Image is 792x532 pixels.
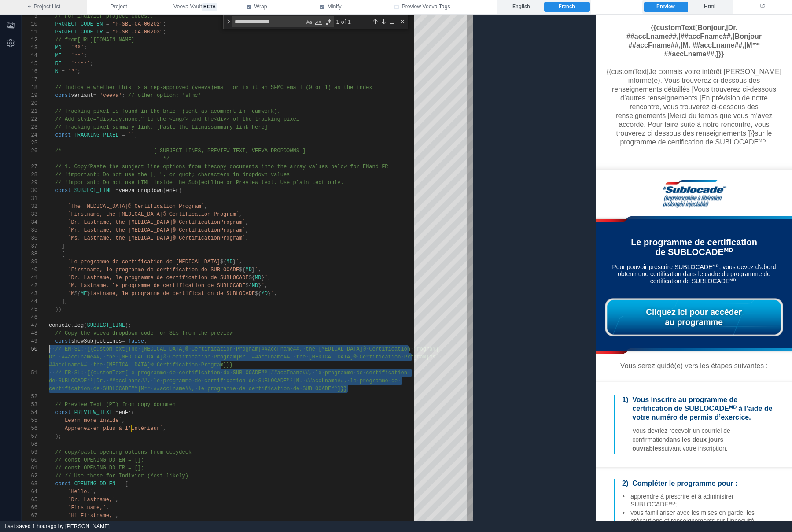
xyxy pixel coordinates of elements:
span: RE [55,61,61,67]
span: ], [62,299,68,305]
span: {{customText[The [87,346,137,352]
div: 21 [22,107,37,115]
span: [MEDICAL_DATA]® [106,362,154,368]
span: programme [325,370,354,376]
div: 48 [22,329,37,337]
span: certification [366,370,407,376]
span: Certification [157,362,198,368]
span: · [210,354,214,360]
span: "P-SBL-CA-00202" [112,21,163,27]
span: · [201,378,204,384]
div: 27 [22,163,37,171]
div: Find in Selection (⌥⌘L) [388,17,398,26]
span: line or Preview text. Use plain text only. [210,180,343,186]
span: [MEDICAL_DATA]® [318,346,366,352]
span: // Add style="display:none;" to the <img/> and the [55,116,214,122]
span: SL: [74,346,84,352]
span: ME [81,291,87,297]
div: 23 [22,123,37,131]
span: variant [71,92,93,99]
span: , [245,235,248,241]
span: · [59,354,62,360]
span: and FR [369,164,388,170]
div: 24 [22,131,37,139]
div: Match Whole Word (⌥⌘W) [314,18,323,26]
span: · [71,370,74,376]
span: Project [111,3,127,11]
span: SL: [74,370,84,376]
span: email or is it an SFMC email (0 or 1) as the inde [214,85,369,91]
div: 16 [22,68,37,76]
span: · [357,354,360,360]
span: · [233,346,236,352]
span: // from [55,37,77,43]
span: N [55,69,58,75]
span: } [262,275,265,281]
div: 42 [22,282,37,290]
span: ·· [49,370,55,376]
div: 30 [22,187,37,195]
span: Certification [192,346,233,352]
span: ##accLname##, [252,354,293,360]
span: ·· [49,346,55,352]
span: FR [65,370,71,376]
span: // Tracking pixel is found in the brief (sent as a [55,108,214,115]
div: 33 [22,211,37,218]
div: 36 [22,234,37,242]
div: Pour pouvoir prescrire SUBLOCADEᴹᴰ, vous devez d’abord obtenir une certification dans le cadre du... [9,249,187,270]
span: · [230,370,233,376]
span: [MEDICAL_DATA]® [309,354,357,360]
span: · [134,370,137,376]
div: 11 [22,28,37,36]
span: PROJECT_CODE_FR [55,29,103,35]
span: Program|Mr. [214,354,249,360]
span: {{customText[Bonjour,|Dr. ##accLname##,|##accFname##,|Bonjour ##accFname##,|M. ##accLname##,|Mᵐᵉ ... [30,9,166,43]
span: `Le programme de certification de [MEDICAL_DATA] [68,259,220,265]
span: ME [55,53,61,59]
span: ${ [220,259,226,265]
span: the [296,354,306,360]
span: [MEDICAL_DATA]® [141,346,188,352]
span: SUBJECT_LINE [87,322,125,329]
span: · [401,354,404,360]
iframe: preview [596,15,792,521]
div: 38 [22,250,37,258]
div: 15 [22,60,37,68]
img: Cliquez ici pour accéder au programme [9,283,187,323]
span: ); [125,322,131,329]
span: ( [84,322,87,329]
span: Dr. [49,354,59,360]
span: // Tracking pixel summary link: [Paste the Litmus [55,124,210,130]
span: `ᴺ` [68,69,77,75]
span: certification [179,370,220,376]
img: N SUBLOCADEᴹᴰ (buprénorphine à libération prolongée injectable) [58,159,138,199]
span: · [62,346,65,352]
div: Close (Escape) [399,18,406,25]
div: Previous Match (⇧Enter) [372,18,379,25]
div: 29 [22,179,37,187]
div: 37 [22,242,37,250]
span: // [55,370,61,376]
span: , [245,227,248,233]
span: · [410,346,413,352]
div: 51 [22,369,37,377]
div: 43 [22,290,37,298]
div: 49 [22,337,37,345]
span: SUBLOCADEᴹᴰ|##accFname##, [233,370,312,376]
div: Use Regular Expression (⌥⌘R) [324,18,333,26]
span: `ᴹᴰ` [71,45,84,51]
span: · [407,370,410,376]
span: · [151,378,154,384]
span: ], [62,243,68,249]
span: ##accLname##, [62,354,103,360]
span: · [166,370,169,376]
span: Certification [369,346,410,352]
span: showSubjectLines [71,338,122,344]
span: , [204,203,207,210]
span: . [71,322,74,329]
div: 20 [22,100,37,107]
span: ; [163,21,166,27]
span: ; [134,132,137,138]
span: MD [246,267,252,273]
span: · [302,346,306,352]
